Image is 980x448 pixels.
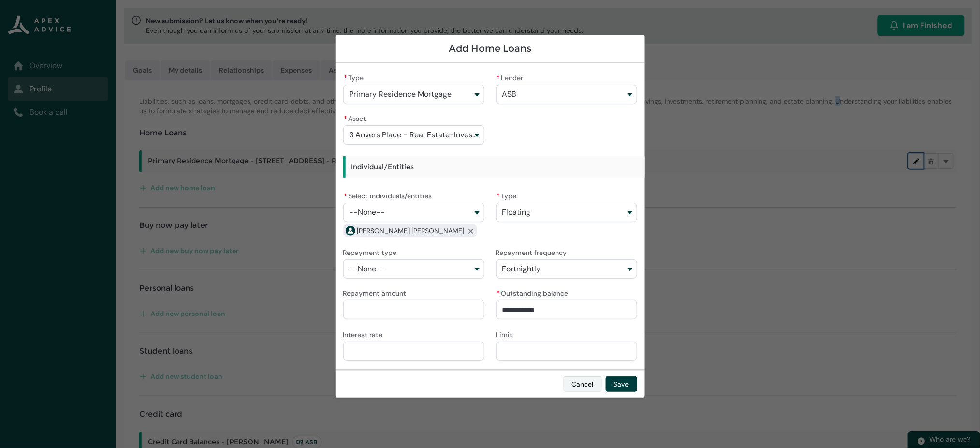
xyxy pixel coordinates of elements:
abbr: required [344,192,348,200]
abbr: required [497,289,500,298]
label: Outstanding balance [496,286,572,298]
label: Type [343,71,368,83]
span: Floating [502,208,531,217]
button: Save [606,376,637,392]
abbr: required [344,74,348,82]
abbr: required [497,192,500,200]
span: Primary Residence Mortgage [350,90,452,99]
span: Fortnightly [502,265,541,273]
h1: Add Home Loans [343,43,637,55]
button: Type [343,85,484,104]
label: Asset [343,112,370,123]
span: 3 Anvers Place - Real Estate-Investment Property [350,131,478,139]
span: Ka Hei Leung [357,226,465,236]
label: Select individuals/entities [343,189,436,201]
button: Remove Ka Hei Leung [465,224,477,237]
h3: Individual/Entities [343,156,858,178]
button: Lender [496,85,637,104]
span: ASB [502,90,517,99]
span: --None-- [350,265,385,273]
label: Limit [496,328,517,340]
button: Asset [343,125,484,145]
label: Type [496,189,521,201]
label: Repayment frequency [496,246,571,257]
label: Repayment type [343,246,401,257]
abbr: required [497,74,500,82]
button: Select individuals/entities [343,203,484,222]
label: Lender [496,71,527,83]
span: --None-- [350,208,385,217]
label: Repayment amount [343,286,410,298]
button: Repayment type [343,259,484,279]
label: Interest rate [343,328,387,340]
button: Type [496,203,637,222]
button: Repayment frequency [496,259,637,279]
abbr: required [344,114,348,123]
button: Cancel [564,376,602,392]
